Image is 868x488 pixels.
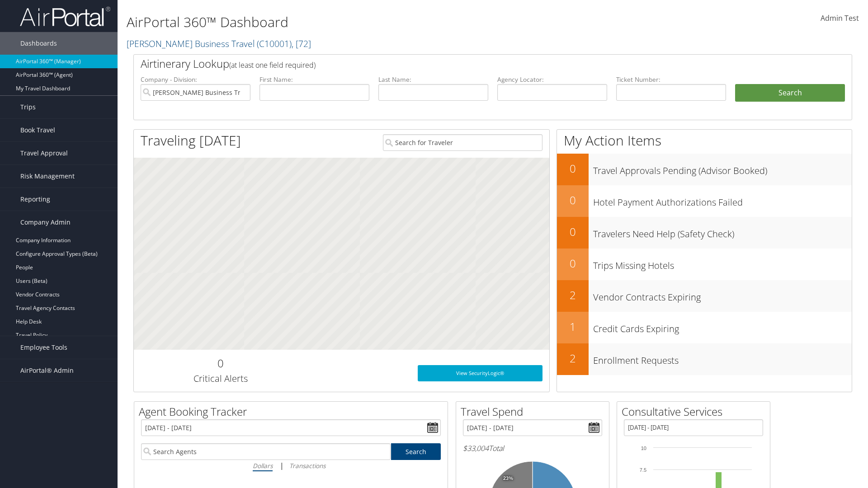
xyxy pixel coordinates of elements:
[593,192,852,209] h3: Hotel Payment Authorizations Failed
[141,443,391,460] input: Search Agents
[127,13,615,32] h1: AirPortal 360™ Dashboard
[20,359,74,382] span: AirPortal® Admin
[593,318,852,335] h3: Credit Cards Expiring
[557,280,852,312] a: 2Vendor Contracts Expiring
[289,461,325,470] i: Transactions
[141,131,241,150] h1: Traveling [DATE]
[593,255,852,272] h3: Trips Missing Hotels
[259,75,369,84] label: First Name:
[20,96,36,118] span: Trips
[593,350,852,367] h3: Enrollment Requests
[557,224,589,239] h2: 0
[141,75,250,84] label: Company - Division:
[503,476,513,481] tspan: 23%
[20,188,50,211] span: Reporting
[557,256,589,271] h2: 0
[557,249,852,280] a: 0Trips Missing Hotels
[229,60,316,70] span: (at least one field required)
[20,211,71,234] span: Company Admin
[139,404,448,419] h2: Agent Booking Tracker
[253,461,273,470] i: Dollars
[292,38,311,50] span: , [ 72 ]
[616,75,726,84] label: Ticket Number:
[641,446,646,451] tspan: 10
[418,365,542,381] a: View SecurityLogic®
[20,32,57,55] span: Dashboards
[821,5,859,33] a: Admin Test
[821,13,859,23] span: Admin Test
[557,131,852,150] h1: My Action Items
[257,38,292,50] span: ( C10001 )
[557,185,852,217] a: 0Hotel Payment Authorizations Failed
[557,351,589,366] h2: 2
[20,336,67,359] span: Employee Tools
[593,286,852,304] h3: Vendor Contracts Expiring
[593,160,852,177] h3: Travel Approvals Pending (Advisor Booked)
[557,312,852,343] a: 1Credit Cards Expiring
[497,75,607,84] label: Agency Locator:
[20,119,55,141] span: Book Travel
[557,343,852,375] a: 2Enrollment Requests
[141,56,785,71] h2: Airtinerary Lookup
[557,287,589,303] h2: 2
[557,154,852,185] a: 0Travel Approvals Pending (Advisor Booked)
[20,6,110,27] img: airportal-logo.png
[127,38,311,50] a: [PERSON_NAME] Business Travel
[20,142,68,164] span: Travel Approval
[391,443,441,460] a: Search
[461,404,609,419] h2: Travel Spend
[640,467,646,473] tspan: 7.5
[735,84,845,102] button: Search
[557,161,589,176] h2: 0
[20,165,75,188] span: Risk Management
[141,356,300,371] h2: 0
[378,75,488,84] label: Last Name:
[141,372,300,385] h3: Critical Alerts
[622,404,770,419] h2: Consultative Services
[141,460,441,471] div: |
[593,223,852,240] h3: Travelers Need Help (Safety Check)
[557,319,589,334] h2: 1
[383,134,542,151] input: Search for Traveler
[463,443,489,453] span: $33,004
[557,192,589,208] h2: 0
[557,217,852,249] a: 0Travelers Need Help (Safety Check)
[463,443,602,453] h6: Total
